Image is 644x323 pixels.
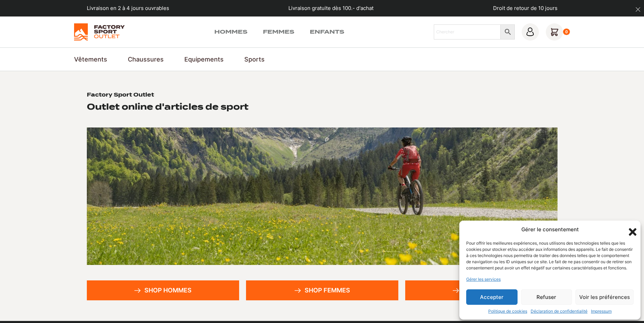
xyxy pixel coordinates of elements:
div: Gérer le consentement [521,226,579,234]
a: Femmes [263,28,294,36]
img: Factory Sport Outlet [74,23,125,41]
div: Pour offrir les meilleures expériences, nous utilisons des technologies telles que les cookies po... [466,240,633,271]
a: Sports [244,55,265,64]
button: Accepter [466,289,518,305]
h1: Factory Sport Outlet [87,92,154,99]
a: Shop femmes [246,280,398,300]
button: Voir les préférences [575,289,634,305]
a: Enfants [310,28,344,36]
a: Vêtements [74,55,107,64]
button: dismiss [632,3,644,15]
p: Livraison gratuite dès 100.- d'achat [288,4,374,12]
a: Déclaration de confidentialité [531,308,587,314]
input: Chercher [434,24,501,40]
h2: Outlet online d'articles de sport [87,101,248,112]
a: Hommes [214,28,247,36]
div: 0 [563,29,570,35]
a: Equipements [184,55,224,64]
p: Livraison en 2 à 4 jours ouvrables [87,4,169,12]
a: Gérer les services [466,276,501,282]
a: Politique de cookies [488,308,527,314]
button: Refuser [521,289,572,305]
div: Fermer la boîte de dialogue [627,226,634,233]
a: Shop enfants [405,280,558,300]
a: Shop hommes [87,280,239,300]
a: Chaussures [128,55,164,64]
a: Impressum [591,308,612,314]
p: Droit de retour de 10 jours [493,4,558,12]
